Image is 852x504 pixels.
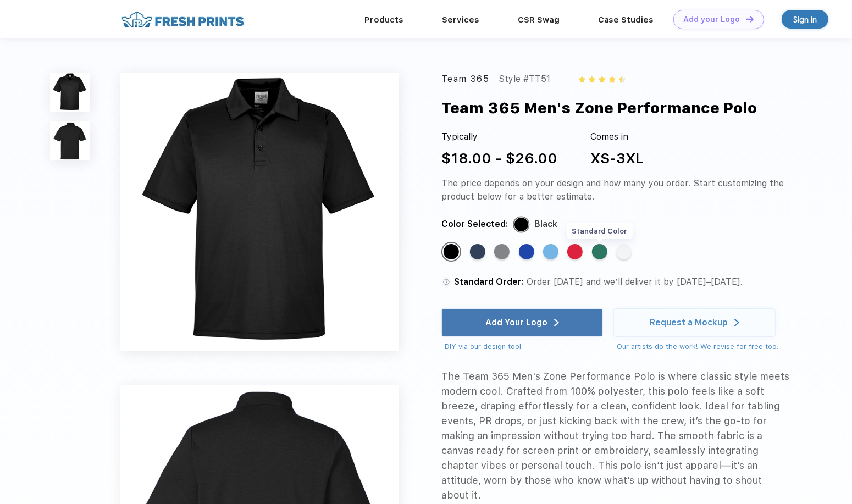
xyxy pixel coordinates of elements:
div: Typically [441,130,557,143]
div: White [616,244,632,259]
div: Team 365 Men's Zone Performance Polo [441,97,757,119]
div: Sport Red [567,244,583,259]
div: XS-3XL [590,147,644,169]
div: Team 365 [441,73,489,86]
div: Sport Royal [519,244,534,259]
div: Black [534,218,557,231]
img: yellow_star.svg [579,76,585,82]
div: The Team 365 Men's Zone Performance Polo is where classic style meets modern cool. Crafted from 1... [441,369,791,502]
img: half_yellow_star.svg [619,76,626,82]
span: Standard Order: [454,276,524,287]
img: standard order [441,277,451,287]
div: Style #TT51 [499,73,550,86]
img: yellow_star.svg [609,76,616,82]
div: Sport Graphite [494,244,510,259]
div: Request a Mockup [650,317,728,328]
span: Order [DATE] and we’ll deliver it by [DATE]–[DATE]. [527,276,743,287]
img: white arrow [554,319,559,327]
div: $18.00 - $26.00 [441,147,557,169]
a: Sign in [782,10,828,29]
a: Services [442,15,479,25]
a: Products [364,15,403,25]
img: white arrow [734,319,739,327]
img: yellow_star.svg [589,76,595,82]
div: Our artists do the work! We revise for free too. [617,341,778,352]
div: The price depends on your design and how many you order. Start customizing the product below for ... [441,177,791,203]
div: DIY via our design tool. [445,341,604,352]
img: yellow_star.svg [599,76,605,82]
div: Add your Logo [684,15,740,24]
div: Color Selected: [441,218,508,231]
div: Sport Forest [592,244,607,259]
div: Black [444,244,459,259]
div: Comes in [590,130,644,143]
div: Sport Dark Navy [470,244,485,259]
div: Sport Light Blue [543,244,558,259]
div: Add Your Logo [485,317,547,328]
img: func=resize&h=100 [50,73,89,112]
img: func=resize&h=640 [120,73,399,351]
img: DT [746,16,754,22]
img: func=resize&h=100 [50,121,89,160]
div: Sign in [793,13,817,26]
a: CSR Swag [518,15,560,25]
img: fo%20logo%202.webp [118,10,247,29]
